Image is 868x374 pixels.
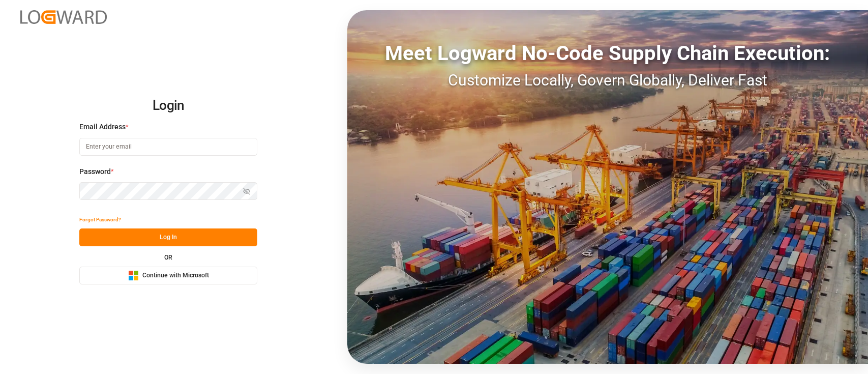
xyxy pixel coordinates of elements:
span: Email Address [79,122,126,132]
button: Continue with Microsoft [79,267,257,284]
h2: Login [79,90,257,122]
input: Enter your email [79,138,257,156]
small: OR [164,254,172,261]
span: Continue with Microsoft [142,271,209,280]
button: Log In [79,228,257,246]
div: Meet Logward No-Code Supply Chain Execution: [347,38,868,69]
div: Customize Locally, Govern Globally, Deliver Fast [347,69,868,92]
button: Forgot Password? [79,211,121,228]
img: Logward_new_orange.png [20,10,107,24]
span: Password [79,166,111,177]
